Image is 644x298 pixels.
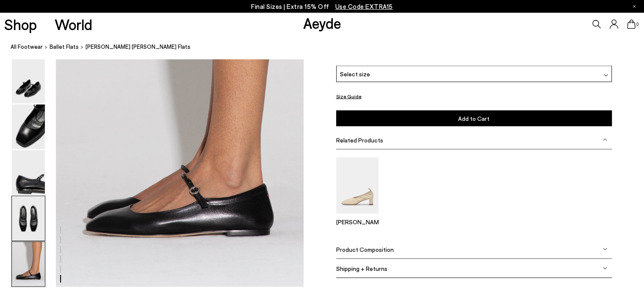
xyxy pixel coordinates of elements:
a: World [55,17,92,32]
img: svg%3E [604,73,608,78]
button: Add to Cart [336,111,612,126]
img: Uma Mary-Jane Flats - Image 4 [12,150,45,195]
span: Add to Cart [458,115,489,122]
span: Ballet Flats [50,43,79,50]
span: Select size [340,70,370,78]
span: Product Composition [336,245,394,253]
img: Narissa Ruched Pumps [336,157,379,214]
img: svg%3E [603,138,607,142]
a: 0 [627,19,636,29]
a: Ballet Flats [50,42,79,51]
span: 0 [636,22,640,27]
span: [PERSON_NAME] [PERSON_NAME] Flats [86,42,191,51]
img: Uma Mary-Jane Flats - Image 6 [12,242,45,287]
a: Aeyde [303,14,341,32]
nav: breadcrumb [11,36,644,59]
p: [PERSON_NAME] [336,218,379,226]
a: All Footwear [11,42,43,51]
img: Uma Mary-Jane Flats - Image 5 [12,196,45,241]
p: Final Sizes | Extra 15% Off [251,1,393,12]
a: Shop [4,17,37,32]
img: svg%3E [603,247,607,251]
img: svg%3E [603,266,607,270]
span: Navigate to /collections/ss25-final-sizes [335,3,393,10]
img: Uma Mary-Jane Flats - Image 3 [12,105,45,149]
span: Related Products [336,136,383,144]
button: Size Guide [336,91,362,102]
span: Shipping + Returns [336,265,387,272]
a: Narissa Ruched Pumps [PERSON_NAME] [336,208,379,226]
img: Uma Mary-Jane Flats - Image 2 [12,59,45,103]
